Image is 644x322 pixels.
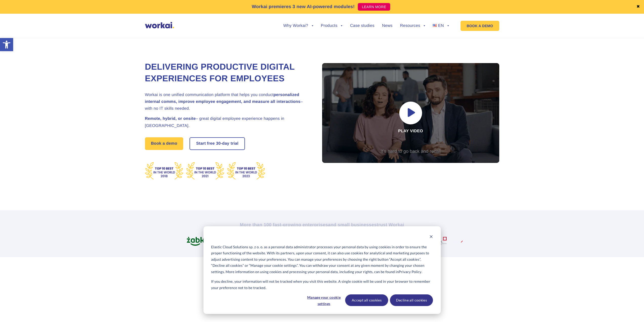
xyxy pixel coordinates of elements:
[203,226,441,314] div: Cookie banner
[182,222,463,228] h2: More than 100 fast-growing enterprises trust Workai
[400,24,425,28] a: Resources
[390,294,433,306] button: Decline all cookies
[145,115,309,129] h2: – great digital employee experience happens in [GEOGRAPHIC_DATA].
[636,5,640,9] a: ✖
[216,142,230,146] i: 30-day
[211,278,433,291] p: If you decline, your information will not be tracked when you visit this website. A single cookie...
[252,3,355,10] p: Workai premieres 3 new AI-powered modules!
[328,222,377,227] i: and small businesses
[461,21,499,31] a: BOOK A DEMO
[399,269,422,275] a: Privacy Policy
[345,294,388,306] button: Accept all cookies
[145,61,309,85] h1: Delivering Productive Digital Experiences for Employees
[211,244,433,275] p: Elastic Cloud Solutions sp. z o. o. as a personal data administrator processes your personal data...
[358,3,390,11] a: LEARN MORE
[382,24,392,28] a: News
[145,117,196,121] strong: Remote, hybrid, or onsite
[304,294,343,306] button: Manage your cookie settings
[145,137,183,150] a: Book a demo
[322,63,499,163] div: Play video
[429,234,433,240] button: Dismiss cookie banner
[283,24,313,28] a: Why Workai?
[438,24,444,28] span: EN
[350,24,374,28] a: Case studies
[321,24,343,28] a: Products
[145,91,309,112] h2: Workai is one unified communication platform that helps you conduct – with no IT skills needed.
[190,138,244,149] a: Start free30-daytrial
